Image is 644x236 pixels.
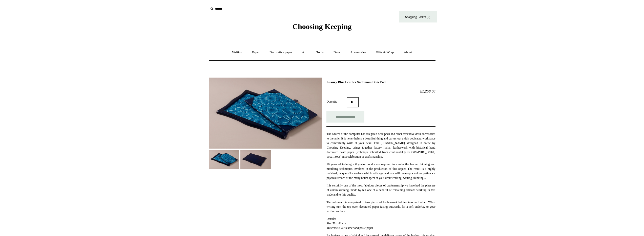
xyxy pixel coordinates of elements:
[247,46,264,59] a: Paper
[292,26,351,30] a: Choosing Keeping
[326,99,347,104] label: Quantity
[265,46,297,59] a: Decorative paper
[326,217,435,230] p: 58 x 41 cm Calf leather and paste paper
[326,132,435,159] p: The advent of the computer has relegated desk pads and other executive desk accessories to the at...
[326,162,435,180] p: 10 years of training - if you're good - are required to master the leather thinning and moulding ...
[227,46,247,59] a: Writing
[346,46,370,59] a: Accessories
[209,78,322,149] img: Luxury Blue Leather Sottomani Desk Pad
[326,89,435,93] h2: £1,250.00
[326,217,336,221] span: Details:
[326,80,435,84] h1: Luxury Blue Leather Sottomani Desk Pad
[326,222,332,225] em: Size:
[326,183,435,197] p: It is certainly one of the most fabulous pieces of craftsmanship we have had the pleasure of comm...
[326,226,339,230] em: Materials:
[329,46,345,59] a: Desk
[209,150,239,169] img: Luxury Blue Leather Sottomani Desk Pad
[298,46,311,59] a: Art
[399,46,417,59] a: About
[326,200,435,214] p: The sottomani is comprised of two pieces of leatherwork folding into each other. When writing tur...
[371,46,398,59] a: Gifts & Wrap
[292,22,351,31] span: Choosing Keeping
[240,150,271,169] img: Luxury Blue Leather Sottomani Desk Pad
[312,46,328,59] a: Tools
[399,11,437,22] a: Shopping Basket (0)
